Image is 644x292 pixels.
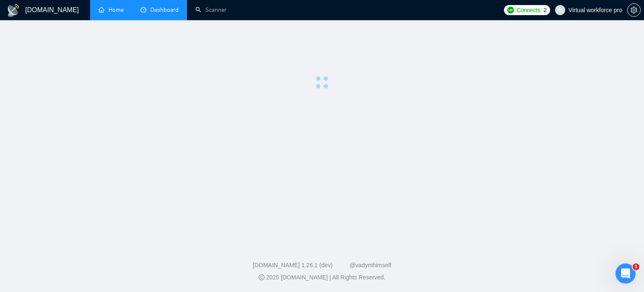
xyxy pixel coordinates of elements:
span: setting [628,7,640,13]
a: homeHome [99,6,124,13]
div: 2025 [DOMAIN_NAME] | All Rights Reserved. [7,273,637,282]
a: @vadymhimself [349,262,391,268]
span: Dashboard [151,6,179,13]
span: 2 [543,5,547,15]
img: logo [7,4,20,17]
img: upwork-logo.png [507,7,514,13]
a: searchScanner [195,6,226,13]
span: 1 [633,263,639,270]
span: copyright [259,274,265,280]
span: user [557,7,563,13]
button: setting [627,3,641,17]
span: Connects: [517,5,542,15]
a: [DOMAIN_NAME] 1.26.1 (dev) [253,262,333,268]
a: setting [627,7,641,13]
span: dashboard [140,7,146,13]
iframe: Intercom live chat [615,263,636,284]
